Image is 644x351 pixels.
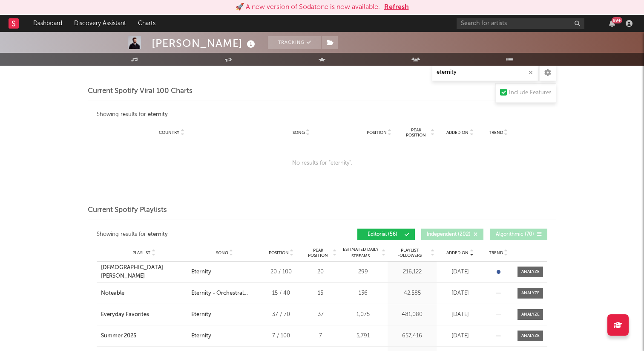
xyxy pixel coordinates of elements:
[446,130,469,135] span: Added On
[490,229,547,240] button: Algorithmic(70)
[269,250,289,255] span: Position
[191,289,258,298] div: Eternity - Orchestral Version
[341,247,380,259] span: Estimated Daily Streams
[390,268,434,276] div: 216,122
[489,250,503,255] span: Trend
[390,289,434,298] div: 42,585
[101,332,136,340] div: Summer 2025
[432,64,538,81] input: Search Playlists/Charts
[305,268,336,276] div: 20
[293,130,305,135] span: Song
[402,128,429,138] span: Peak Position
[262,289,300,298] div: 15 / 40
[446,250,469,255] span: Added On
[262,268,300,276] div: 20 / 100
[101,332,187,340] a: Summer 2025
[101,310,187,319] a: Everyday Favorites
[341,332,385,340] div: 5,791
[101,264,187,280] a: [DEMOGRAPHIC_DATA][PERSON_NAME]
[489,130,503,135] span: Trend
[68,15,132,32] a: Discovery Assistant
[88,86,193,96] span: Current Spotify Viral 100 Charts
[236,2,380,12] div: 🚀 A new version of Sodatone is now available.
[341,289,385,298] div: 136
[305,332,336,340] div: 7
[191,268,211,276] div: Eternity
[495,232,535,237] span: Algorithmic ( 70 )
[268,36,321,49] button: Tracking
[363,232,402,237] span: Editorial ( 56 )
[341,310,385,319] div: 1,075
[390,310,434,319] div: 481,080
[27,15,68,32] a: Dashboard
[457,18,584,29] input: Search for artists
[97,110,322,120] div: Showing results for
[148,110,168,120] div: eternity
[159,130,179,135] span: Country
[439,289,481,298] div: [DATE]
[390,248,429,258] span: Playlist Followers
[439,332,481,340] div: [DATE]
[101,310,149,319] div: Everyday Favorites
[357,229,415,240] button: Editorial(56)
[305,310,336,319] div: 37
[384,2,409,12] button: Refresh
[609,20,615,27] button: 99+
[132,250,150,255] span: Playlist
[132,15,161,32] a: Charts
[367,130,387,135] span: Position
[509,88,552,98] div: Include Features
[390,332,434,340] div: 657,416
[191,310,211,319] div: Eternity
[427,232,471,237] span: Independent ( 202 )
[262,310,300,319] div: 37 / 70
[101,289,124,298] div: Noteable
[305,248,331,258] span: Peak Position
[152,36,257,50] div: [PERSON_NAME]
[97,141,547,186] div: No results for " eternity ".
[439,310,481,319] div: [DATE]
[262,332,300,340] div: 7 / 100
[191,332,211,340] div: Eternity
[216,250,228,255] span: Song
[341,268,385,276] div: 299
[612,17,622,23] div: 99 +
[305,289,336,298] div: 15
[97,229,322,240] div: Showing results for
[88,205,167,215] span: Current Spotify Playlists
[439,268,481,276] div: [DATE]
[421,229,483,240] button: Independent(202)
[148,229,168,240] div: eternity
[101,289,187,298] a: Noteable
